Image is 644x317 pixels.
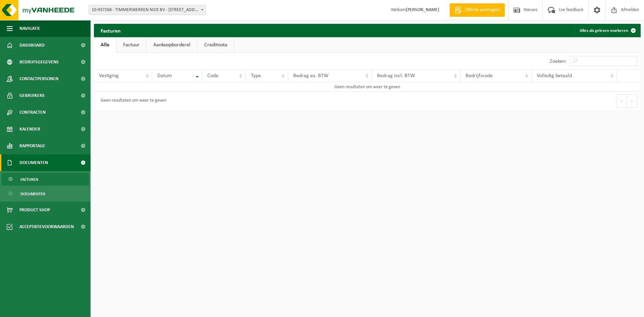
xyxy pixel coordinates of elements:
[19,70,58,87] span: Contactpersonen
[19,37,45,54] span: Dashboard
[19,54,59,70] span: Bedrijfsgegevens
[377,73,415,78] span: Bedrag incl. BTW
[89,5,206,15] span: 10-937268 - TIMMERWERKEN NICK BV - 8980 ZONNEBEKE, BESELARESTRAAT 53 A
[449,3,505,17] a: Offerte aanvragen
[157,73,172,78] span: Datum
[99,73,119,78] span: Vestiging
[537,73,572,78] span: Volledig betaald
[19,121,40,138] span: Kalender
[20,173,38,186] span: Facturen
[406,7,439,12] strong: [PERSON_NAME]
[19,104,46,121] span: Contracten
[89,5,206,15] span: 10-937268 - TIMMERWERKEN NICK BV - 8980 ZONNEBEKE, BESELARESTRAAT 53 A
[19,202,50,218] span: Product Shop
[20,188,45,200] span: Documenten
[616,94,627,108] button: Previous
[94,37,116,53] a: Alle
[147,37,197,53] a: Aankoopborderel
[19,218,74,235] span: Acceptatievoorwaarden
[116,37,146,53] a: Factuur
[94,82,641,92] td: Geen resultaten om weer te geven
[550,59,567,64] label: Zoeken:
[94,24,127,37] h2: Facturen
[627,94,637,108] button: Next
[251,73,261,78] span: Type
[19,87,45,104] span: Gebruikers
[198,37,234,53] a: Creditnota
[574,24,640,37] button: Alles als gelezen markeren
[19,138,45,154] span: Rapportage
[2,173,89,186] a: Facturen
[207,73,218,78] span: Code
[293,73,328,78] span: Bedrag ex. BTW
[466,73,493,78] span: Bedrijfscode
[19,20,40,37] span: Navigatie
[19,154,48,171] span: Documenten
[463,7,501,13] span: Offerte aanvragen
[2,187,89,200] a: Documenten
[97,95,166,107] div: Geen resultaten om weer te geven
